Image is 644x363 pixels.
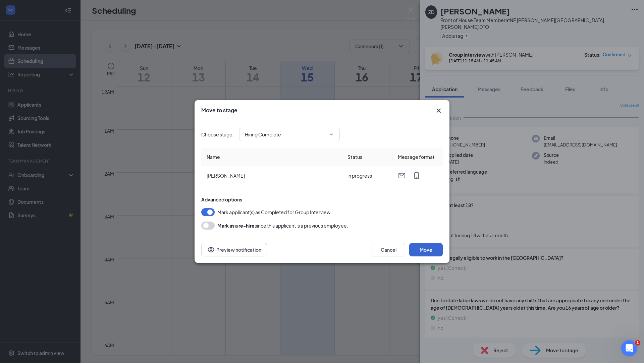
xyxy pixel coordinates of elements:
[217,222,348,230] div: since this applicant is a previous employee.
[342,148,392,166] th: Status
[435,107,443,115] svg: Cross
[413,172,421,180] svg: MobileSms
[201,131,234,138] span: Choose stage :
[409,243,443,256] button: Move
[201,148,342,166] th: Name
[342,166,392,185] td: in progress
[201,196,443,203] div: Advanced options
[329,132,334,137] svg: ChevronDown
[392,148,443,166] th: Message format
[207,173,245,179] span: [PERSON_NAME]
[217,208,330,216] span: Mark applicant(s) as Completed for Group Interview
[201,107,237,114] h3: Move to stage
[398,172,406,180] svg: Email
[201,243,267,256] button: Preview notificationEye
[435,107,443,115] button: Close
[372,243,405,256] button: Cancel
[207,246,215,254] svg: Eye
[621,340,637,356] iframe: Intercom live chat
[635,340,640,346] span: 1
[217,223,255,229] b: Mark as a re-hire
